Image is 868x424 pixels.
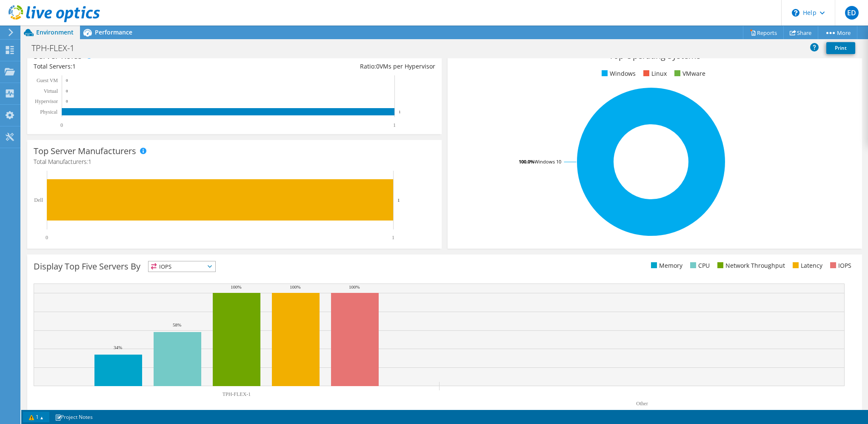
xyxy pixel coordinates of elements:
text: 100% [231,284,242,289]
li: Memory [649,261,682,270]
li: Linux [641,69,667,78]
a: Share [783,26,818,39]
text: Dell [34,197,43,203]
li: CPU [688,261,710,270]
text: 0 [66,78,68,83]
text: 0 [66,89,68,93]
text: Hypervisor [35,98,58,104]
span: IOPS [148,261,215,272]
span: Performance [95,28,132,36]
li: Windows [600,69,636,78]
a: 1 [23,412,49,422]
text: 1 [399,110,401,114]
span: Environment [36,28,74,36]
text: Virtual [44,88,58,94]
text: 58% [173,322,181,327]
span: ED [845,6,859,20]
h3: Server Roles [34,51,82,60]
text: 1 [393,122,396,128]
tspan: Windows 10 [534,158,561,165]
li: Latency [791,261,822,270]
a: Project Notes [49,412,99,422]
a: Print [826,42,855,54]
svg: \n [792,9,799,17]
span: 1 [88,158,91,166]
text: 0 [60,122,63,128]
a: Reports [743,26,784,39]
tspan: 100.0% [519,158,534,165]
h4: Total Manufacturers: [34,157,435,166]
li: VMware [672,69,705,78]
text: 0 [46,235,48,241]
text: Guest VM [37,77,58,83]
h3: Top Server Manufacturers [34,146,136,156]
h1: TPH-FLEX-1 [28,43,88,53]
h3: Top Operating Systems [454,51,856,60]
span: 1 [72,62,76,70]
text: Physical [40,109,57,115]
text: Other [636,401,648,407]
a: More [818,26,857,39]
text: 0 [66,99,68,103]
text: 1 [397,198,400,203]
div: Total Servers: [34,62,234,71]
div: Ratio: VMs per Hypervisor [234,62,435,71]
li: IOPS [828,261,851,270]
li: Network Throughput [715,261,785,270]
text: 100% [349,284,360,289]
span: 0 [376,62,380,70]
text: 34% [114,345,122,350]
text: TPH-FLEX-1 [223,391,251,397]
text: 1 [392,235,394,241]
text: 100% [290,284,301,289]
